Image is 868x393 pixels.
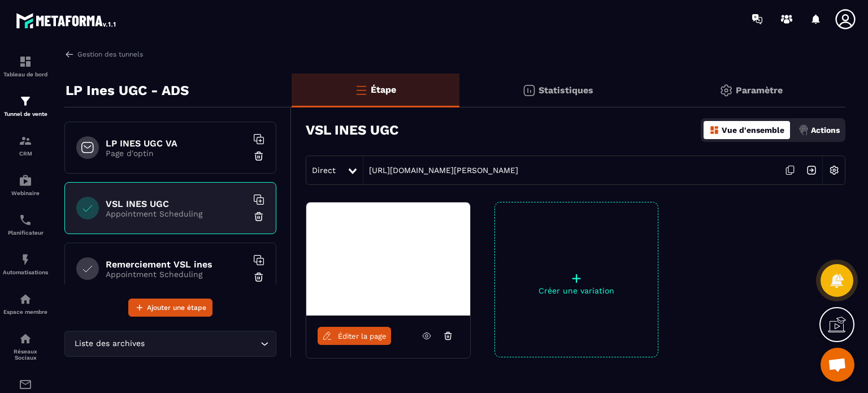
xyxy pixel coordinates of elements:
[539,85,593,96] p: Statistiques
[522,84,536,97] img: stats.20deebd0.svg
[306,122,398,138] h3: VSL INES UGC
[3,284,48,323] a: automationsautomationsEspace membre
[64,49,143,59] a: Gestion des tunnels
[719,84,733,97] img: setting-gr.5f69749f.svg
[64,49,75,59] img: arrow
[798,125,809,135] img: actions.d6e523a2.png
[3,323,48,369] a: social-networksocial-networkRéseaux Sociaux
[312,166,336,175] span: Direct
[3,190,48,196] p: Webinaire
[66,79,189,102] p: LP Ines UGC - ADS
[3,244,48,284] a: automationsautomationsAutomatisations
[363,166,518,175] a: [URL][DOMAIN_NAME][PERSON_NAME]
[19,174,32,187] img: automations
[16,10,118,31] img: logo
[106,198,247,209] h6: VSL INES UGC
[3,46,48,86] a: formationformationTableau de bord
[3,165,48,205] a: automationsautomationsWebinaire
[801,159,822,181] img: arrow-next.bcc2205e.svg
[147,302,206,313] span: Ajouter une étape
[253,271,264,283] img: trash
[72,338,147,350] span: Liste des archives
[19,134,32,148] img: formation
[306,202,470,316] img: image
[495,286,658,295] p: Créer une variation
[106,138,247,149] h6: LP INES UGC VA
[3,71,48,77] p: Tableau de bord
[19,332,32,346] img: social-network
[3,126,48,165] a: formationformationCRM
[736,85,783,96] p: Paramètre
[253,211,264,222] img: trash
[19,253,32,266] img: automations
[3,150,48,157] p: CRM
[19,213,32,227] img: scheduler
[19,292,32,306] img: automations
[253,150,264,162] img: trash
[19,378,32,391] img: email
[811,126,840,135] p: Actions
[106,259,247,270] h6: Remerciement VSL ines
[354,83,368,97] img: bars-o.4a397970.svg
[3,205,48,244] a: schedulerschedulerPlanificateur
[19,55,32,68] img: formation
[371,84,396,95] p: Étape
[821,348,854,382] a: Ouvrir le chat
[128,299,212,317] button: Ajouter une étape
[318,327,391,345] a: Éditer la page
[64,331,276,357] div: Search for option
[19,94,32,108] img: formation
[495,270,658,286] p: +
[709,125,719,135] img: dashboard-orange.40269519.svg
[106,149,247,158] p: Page d'optin
[106,270,247,279] p: Appointment Scheduling
[3,269,48,275] p: Automatisations
[3,86,48,126] a: formationformationTunnel de vente
[3,348,48,361] p: Réseaux Sociaux
[106,209,247,218] p: Appointment Scheduling
[338,332,387,340] span: Éditer la page
[3,230,48,236] p: Planificateur
[823,159,845,181] img: setting-w.858f3a88.svg
[722,126,784,135] p: Vue d'ensemble
[3,309,48,315] p: Espace membre
[3,111,48,117] p: Tunnel de vente
[147,338,258,350] input: Search for option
